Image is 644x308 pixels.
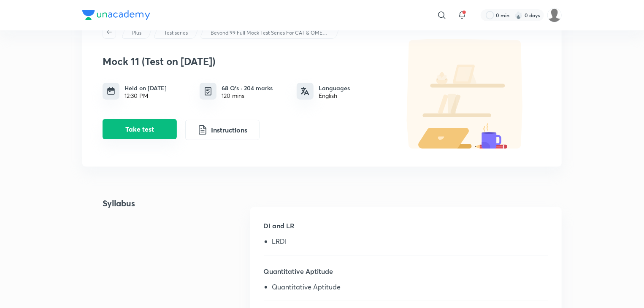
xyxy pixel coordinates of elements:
[264,221,548,238] h5: DI and LR
[103,119,177,139] button: Take test
[319,84,350,92] h6: Languages
[209,29,330,37] a: Beyond 99 Full Mock Test Series For CAT & OMETs 2025
[547,8,562,22] img: Subhonil Ghosal
[124,84,167,92] h6: Held on [DATE]
[124,92,167,99] div: 12:30 PM
[514,11,523,19] img: streak
[107,87,115,95] img: timing
[132,29,141,37] p: Plus
[198,125,208,135] img: instruction
[164,29,188,37] p: Test series
[301,87,309,95] img: languages
[272,283,548,294] li: Quantitative Aptitude
[163,29,189,37] a: Test series
[203,86,214,97] img: quiz info
[185,120,260,140] button: Instructions
[103,55,385,68] h3: Mock 11 (Test on [DATE])
[264,266,548,283] h5: Quantitative Aptitude
[82,10,150,20] img: Company Logo
[222,92,273,99] div: 120 mins
[131,29,143,37] a: Plus
[319,92,350,99] div: English
[211,29,329,37] p: Beyond 99 Full Mock Test Series For CAT & OMETs 2025
[390,39,541,149] img: default
[222,84,273,92] h6: 68 Q’s · 204 marks
[272,238,548,249] li: LRDI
